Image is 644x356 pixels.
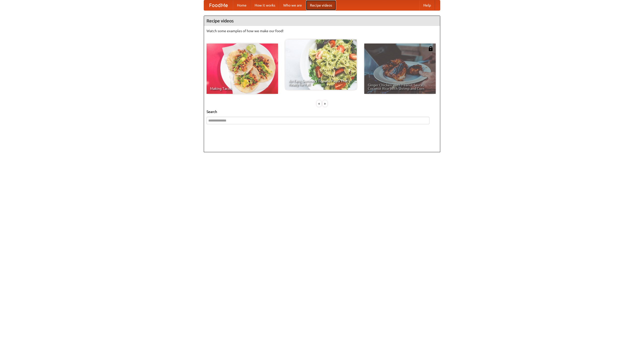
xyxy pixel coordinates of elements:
h5: Search [207,109,437,114]
span: Making Tacos [210,87,274,90]
p: Watch some examples of how we make our food! [207,28,437,33]
div: « [317,100,321,107]
span: An Easy, Summery Tomato Pasta That's Ready for Fall [289,79,353,86]
h4: Recipe videos [204,16,440,26]
a: How it works [251,0,279,10]
a: An Easy, Summery Tomato Pasta That's Ready for Fall [285,39,357,90]
a: Recipe videos [306,0,336,10]
a: Who we are [279,0,306,10]
a: FoodMe [204,0,233,10]
a: Making Tacos [207,44,278,94]
a: Help [419,0,435,10]
a: Home [233,0,251,10]
div: » [323,100,327,107]
img: 483408.png [428,46,433,51]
